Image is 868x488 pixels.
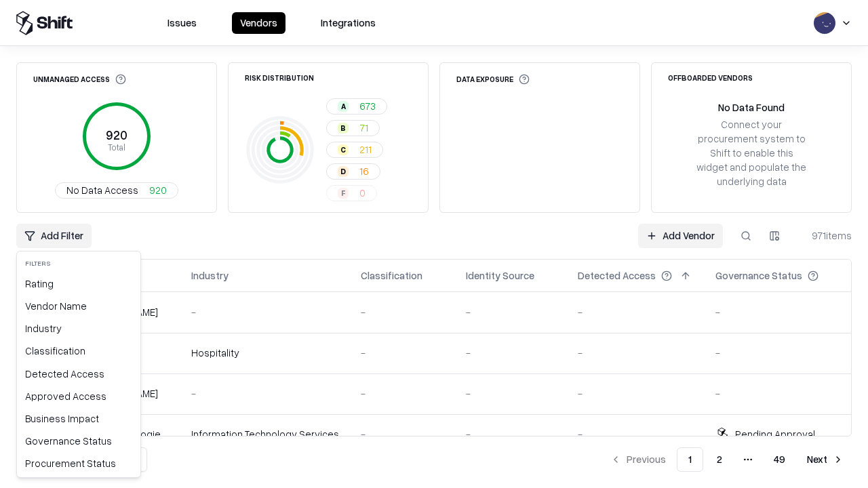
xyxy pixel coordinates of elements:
[20,295,138,317] div: Vendor Name
[20,385,138,407] div: Approved Access
[20,363,138,385] div: Detected Access
[20,317,138,340] div: Industry
[20,272,138,295] div: Rating
[20,254,138,272] div: Filters
[20,340,138,362] div: Classification
[20,452,138,474] div: Procurement Status
[16,251,141,478] div: Add Filter
[20,407,138,430] div: Business Impact
[20,430,138,452] div: Governance Status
